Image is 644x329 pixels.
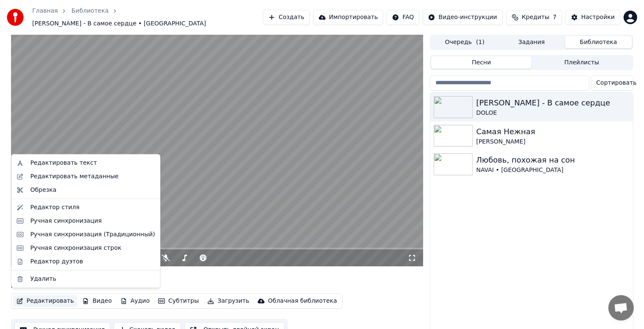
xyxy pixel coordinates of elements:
div: NAVAI • [GEOGRAPHIC_DATA] [476,166,629,174]
div: Удалить [30,275,56,283]
img: youka [7,9,24,26]
button: Редактировать [13,295,78,307]
div: Любовь, похожая на сон [476,154,629,166]
button: Очередь [431,36,498,48]
span: Кредиты [522,13,549,22]
button: Видео-инструкции [423,10,502,25]
button: Песни [431,56,532,69]
div: DOLOE [476,109,629,117]
div: Редактор дуэтов [30,257,83,266]
div: Ручная синхронизация [30,217,102,225]
div: [PERSON_NAME] - В самое сердце [476,97,629,109]
div: Ручная синхронизация (Традиционный) [30,230,155,239]
span: ( 1 ) [476,38,485,47]
button: Настройки [566,10,620,25]
a: Библиотека [71,7,109,15]
a: Главная [32,7,58,15]
div: Ручная синхронизация строк [30,244,121,252]
button: Импортировать [313,10,384,25]
div: Открытый чат [608,295,634,321]
div: Редактировать текст [30,159,97,167]
span: Сортировать [597,79,637,87]
div: Облачная библиотека [268,297,337,305]
button: Аудио [117,295,153,307]
button: Библиотека [565,36,632,48]
button: Видео [79,295,115,307]
div: [PERSON_NAME] [476,138,629,146]
button: Плейлисты [532,56,632,69]
button: Создать [263,10,309,25]
div: Настройки [581,13,615,22]
span: 7 [553,13,557,22]
span: [PERSON_NAME] - В самое сердце • [GEOGRAPHIC_DATA] [32,19,206,28]
button: FAQ [387,10,419,25]
nav: breadcrumb [32,7,263,28]
div: Самая Нежная [476,126,629,138]
div: Редактировать метаданные [30,172,118,181]
button: Субтитры [155,295,202,307]
button: Загрузить [204,295,253,307]
div: Обрезка [30,186,56,194]
button: Задания [498,36,565,48]
div: Редактор стиля [30,203,79,212]
button: Кредиты7 [506,10,562,25]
